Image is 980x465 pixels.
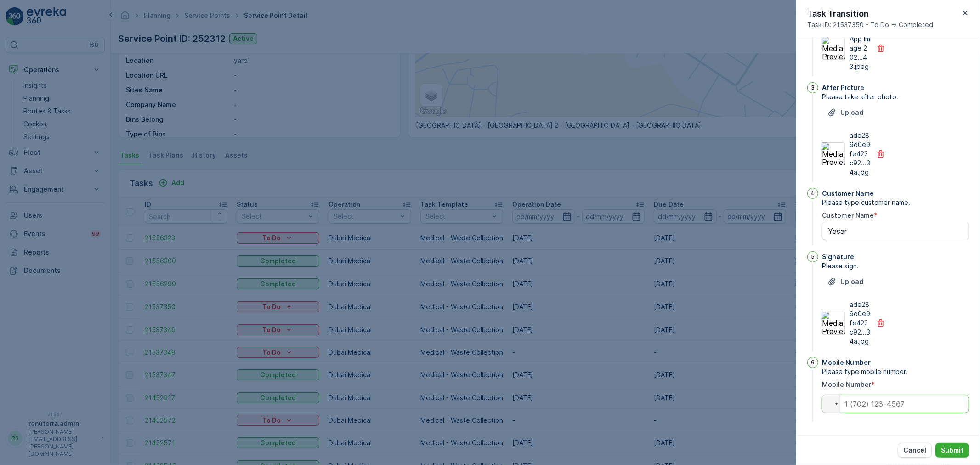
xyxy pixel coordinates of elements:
[822,105,869,120] button: Upload File
[807,188,818,199] div: 4
[822,395,969,413] input: 1 (702) 123-4567
[840,277,863,286] p: Upload
[807,20,933,29] span: Task ID: 21537350 - To Do -> Completed
[822,92,969,102] span: Please take after photo.
[822,198,969,207] span: Please type customer name.
[822,37,845,60] img: Media Preview
[850,131,871,177] p: ade289d0e9fe423c92...34a.jpg
[822,189,874,198] p: Customer Name
[822,261,969,271] span: Please sign.
[903,446,926,455] p: Cancel
[822,252,854,261] p: Signature
[807,357,818,368] div: 6
[822,367,969,376] span: Please type mobile number.
[935,443,969,458] button: Submit
[822,312,845,335] img: Media Preview
[822,274,869,289] button: Upload File
[807,82,818,93] div: 3
[822,211,874,219] label: Customer Name
[840,108,863,117] p: Upload
[807,251,818,262] div: 5
[898,443,932,458] button: Cancel
[822,83,864,92] p: After Picture
[822,380,871,388] label: Mobile Number
[822,358,871,367] p: Mobile Number
[822,142,845,165] img: Media Preview
[850,300,871,346] p: ade289d0e9fe423c92...34a.jpg
[850,25,871,71] p: WhatsApp Image 202...43.jpeg
[941,446,963,455] p: Submit
[807,7,933,20] p: Task Transition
